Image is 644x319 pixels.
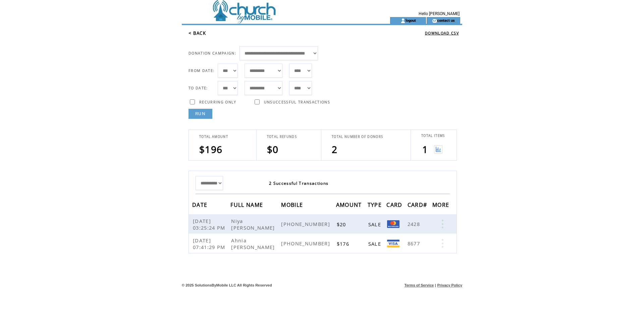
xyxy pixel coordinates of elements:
span: © 2025 SolutionsByMobile LLC All Rights Reserved [182,283,272,287]
img: View graph [434,145,442,154]
span: 8677 [408,240,422,247]
span: TOTAL ITEMS [421,134,445,138]
span: MOBILE [281,200,305,212]
span: CARD [386,200,404,212]
span: SALE [368,221,383,228]
a: logout [406,18,416,22]
span: $176 [337,240,351,247]
a: RUN [189,109,212,119]
img: account_icon.gif [400,18,406,23]
img: Visa [387,240,399,247]
span: RECURRING ONLY [199,100,236,104]
a: < BACK [189,30,206,36]
span: Hello [PERSON_NAME] [419,11,460,16]
a: contact us [437,18,455,22]
img: Mastercard [387,220,399,228]
a: MOBILE [281,203,305,207]
a: CARD [386,203,404,207]
span: DATE [192,200,209,212]
span: 2 Successful Transactions [269,180,328,186]
span: [DATE] 07:41:29 PM [193,237,227,250]
a: Privacy Policy [437,283,462,287]
span: Niya [PERSON_NAME] [231,218,276,231]
span: [PHONE_NUMBER] [281,240,332,247]
span: Ahnia [PERSON_NAME] [231,237,276,250]
span: TOTAL NUMBER OF DONORS [332,135,383,139]
span: CARD# [408,200,429,212]
span: FULL NAME [230,200,265,212]
span: FROM DATE: [189,68,214,73]
span: DONATION CAMPAIGN: [189,51,236,56]
span: $0 [267,143,279,156]
a: FULL NAME [230,203,265,207]
span: $196 [199,143,222,156]
span: UNSUCCESSFUL TRANSACTIONS [264,100,330,104]
span: 2 [332,143,337,156]
span: AMOUNT [336,200,364,212]
a: Terms of Service [405,283,434,287]
a: TYPE [368,203,383,207]
span: 1 [422,143,428,156]
span: $20 [337,221,348,228]
span: [DATE] 03:25:24 PM [193,218,227,231]
span: | [435,283,436,287]
a: CARD# [408,203,429,207]
a: DATE [192,203,209,207]
span: TYPE [368,200,383,212]
span: [PHONE_NUMBER] [281,221,332,227]
span: TOTAL AMOUNT [199,135,228,139]
span: SALE [368,240,383,247]
a: AMOUNT [336,203,364,207]
span: 2428 [408,221,422,227]
span: TOTAL REFUNDS [267,135,297,139]
a: DOWNLOAD CSV [425,31,459,35]
img: contact_us_icon.gif [432,18,437,23]
span: MORE [432,200,451,212]
span: TO DATE: [189,86,208,90]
